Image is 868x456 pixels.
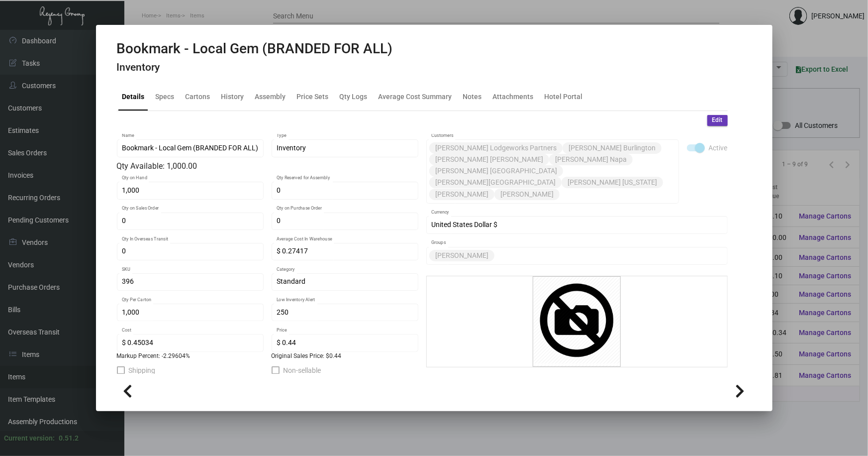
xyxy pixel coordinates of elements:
[562,190,674,198] input: Add new..
[429,142,563,154] mat-chip: [PERSON_NAME] Lodgeworks Partners
[563,142,662,154] mat-chip: [PERSON_NAME] Burlington
[562,177,663,188] mat-chip: [PERSON_NAME] [US_STATE]
[221,92,244,102] div: History
[284,364,321,376] span: Non-sellable
[429,165,563,177] mat-chip: [PERSON_NAME] [GEOGRAPHIC_DATA]
[429,250,494,261] mat-chip: [PERSON_NAME]
[117,160,418,172] div: Qty Available: 1,000.00
[59,433,79,444] div: 0.51.2
[297,92,329,102] div: Price Sets
[340,92,368,102] div: Qty Logs
[707,115,728,126] button: Edit
[117,40,393,57] h2: Bookmark - Local Gem (BRANDED FOR ALL)
[379,92,452,102] div: Average Cost Summary
[496,252,722,260] input: Add new..
[429,177,562,188] mat-chip: [PERSON_NAME][GEOGRAPHIC_DATA]
[494,189,560,200] mat-chip: [PERSON_NAME]
[255,92,286,102] div: Assembly
[545,92,583,102] div: Hotel Portal
[156,92,175,102] div: Specs
[117,61,393,74] h4: Inventory
[429,154,549,165] mat-chip: [PERSON_NAME] [PERSON_NAME]
[709,142,728,154] span: Active
[186,92,210,102] div: Cartons
[493,92,534,102] div: Attachments
[463,92,482,102] div: Notes
[129,364,156,376] span: Shipping
[549,154,633,165] mat-chip: [PERSON_NAME] Napa
[4,433,55,444] div: Current version:
[429,189,494,200] mat-chip: [PERSON_NAME]
[122,92,145,102] div: Details
[712,116,723,124] span: Edit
